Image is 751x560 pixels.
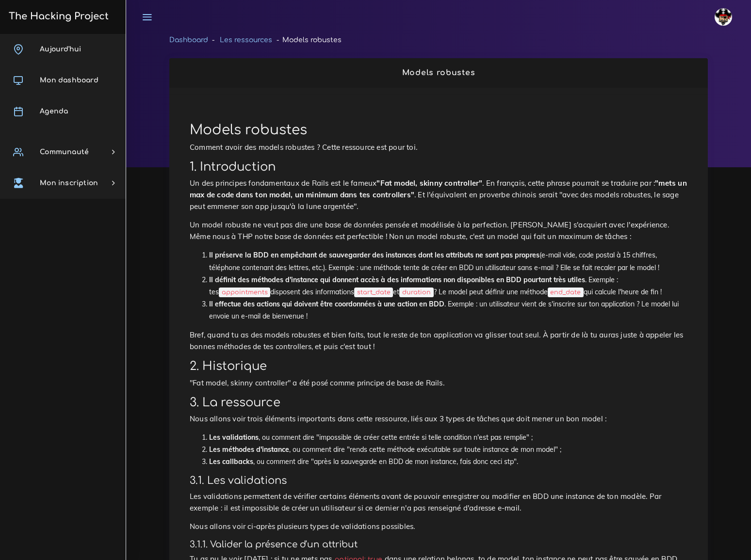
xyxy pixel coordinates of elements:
code: appointments [219,288,270,297]
p: Un des principes fondamentaux de Rails est le fameux . En français, cette phrase pourrait se trad... [190,177,687,212]
strong: Les validations [209,433,259,442]
h2: 1. Introduction [190,160,687,174]
p: Nous allons voir trois éléments importants dans cette ressource, liés aux 3 types de tâches que d... [190,413,687,425]
h3: The Hacking Project [6,11,109,22]
p: Les validations permettent de vérifier certains éléments avant de pouvoir enregistrer ou modifier... [190,491,687,514]
h2: 2. Historique [190,359,687,373]
strong: Les méthodes d'instance [209,445,289,454]
p: Bref, quand tu as des models robustes et bien faits, tout le reste de ton application va glisser ... [190,329,687,352]
li: . Exemple : un utilisateur vient de s'inscrire sur ton application ? Le model lui envoie un e-mai... [209,298,687,322]
strong: Il définit des méthodes d'instance qui donnent accès à des informations non disponibles en BDD po... [209,275,585,284]
p: Un model robuste ne veut pas dire une base de données pensée et modélisée à la perfection. [PERSO... [190,219,687,242]
span: Mon inscription [40,179,98,187]
strong: Il préserve la BDD en empêchant de sauvegarder des instances dont les attributs ne sont pas propres [209,251,539,259]
code: end_date [548,288,584,297]
h3: 3.1. Les validations [190,475,687,487]
h2: Models robustes [180,68,698,78]
h1: Models robustes [190,122,687,139]
a: Les ressources [220,36,272,44]
li: , ou comment dire "rends cette méthode exécutable sur toute instance de mon model" ; [209,444,687,456]
h4: 3.1.1. Valider la présence d'un attribut [190,539,687,550]
span: Mon dashboard [40,77,98,84]
li: (e-mail vide, code postal à 15 chiffres, téléphone contenant des lettres, etc.). Exemple : une mé... [209,249,687,273]
span: Agenda [40,108,68,115]
p: "Fat model, skinny controller" a été posé comme principe de base de Rails. [190,377,687,389]
li: , ou comment dire "après la sauvegarde en BDD de mon instance, fais donc ceci stp". [209,456,687,468]
strong: Les callbacks [209,457,253,466]
li: , ou comment dire "impossible de créer cette entrée si telle condition n'est pas remplie" ; [209,432,687,444]
strong: Il effectue des actions qui doivent être coordonnées à une action en BDD [209,300,444,308]
p: Nous allons voir ci-après plusieurs types de validations possibles. [190,521,687,532]
h2: 3. La ressource [190,396,687,410]
img: avatar [715,8,732,26]
code: start_date [354,288,393,297]
a: Dashboard [169,36,208,44]
code: duration [399,288,433,297]
span: Communauté [40,148,89,156]
li: Models robustes [272,34,341,46]
p: Comment avoir des models robustes ? Cette ressource est pour toi. [190,142,687,153]
li: . Exemple : tes disposent des informations et ? Le model peut définir une méthode qui calcule l'h... [209,274,687,298]
strong: "Fat model, skinny controller" [376,178,482,188]
span: Aujourd'hui [40,46,81,53]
